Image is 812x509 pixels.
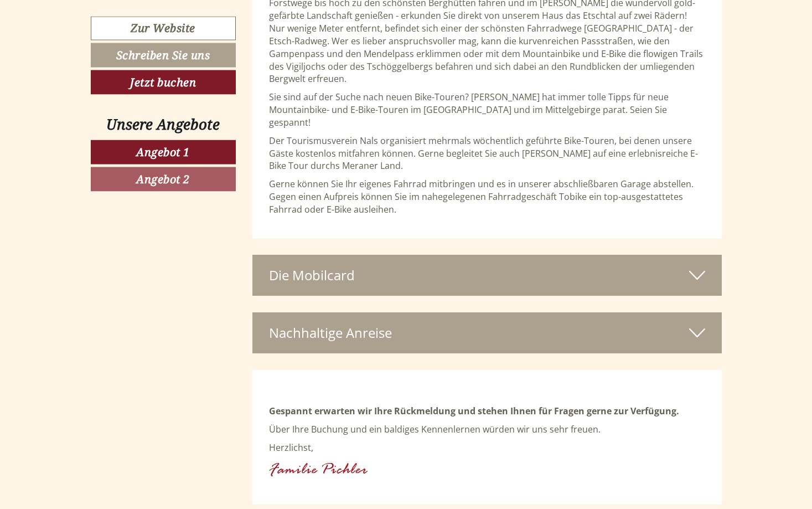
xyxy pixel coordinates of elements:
[269,405,679,417] strong: Gespannt erwarten wir Ihre Rückmeldung und stehen Ihnen für Fragen gerne zur Verfügung.
[269,135,705,173] p: Der Tourismusverein Nals organisiert mehrmals wöchentlich geführte Bike-Touren, bei denen unsere ...
[252,312,722,353] div: Nachhaltige Anreise
[91,70,236,95] a: Jetzt buchen
[91,114,236,135] div: Unsere Angebote
[17,54,185,61] small: 19:27
[269,91,705,129] p: Sie sind auf der Suche nach neuen Bike-Touren? [PERSON_NAME] hat immer tolle Tipps für neue Mount...
[269,423,705,436] p: Über Ihre Buchung und ein baldiges Kennenlernen würden wir uns sehr freuen.
[91,43,236,68] a: Schreiben Sie uns
[252,255,722,296] div: Die Mobilcard
[269,460,368,482] img: image
[198,8,239,27] div: [DATE]
[91,17,236,40] a: Zur Website
[363,287,436,311] button: Senden
[17,32,185,41] div: Pension Sandhofer
[8,30,190,64] div: Guten Tag, wie können wir Ihnen helfen?
[269,178,705,216] p: Gerne können Sie Ihr eigenes Fahrrad mitbringen und es in unserer abschließbaren Garage abstellen...
[136,172,190,187] span: Angebot 2
[269,441,705,454] p: Herzlichst,
[136,145,190,160] span: Angebot 1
